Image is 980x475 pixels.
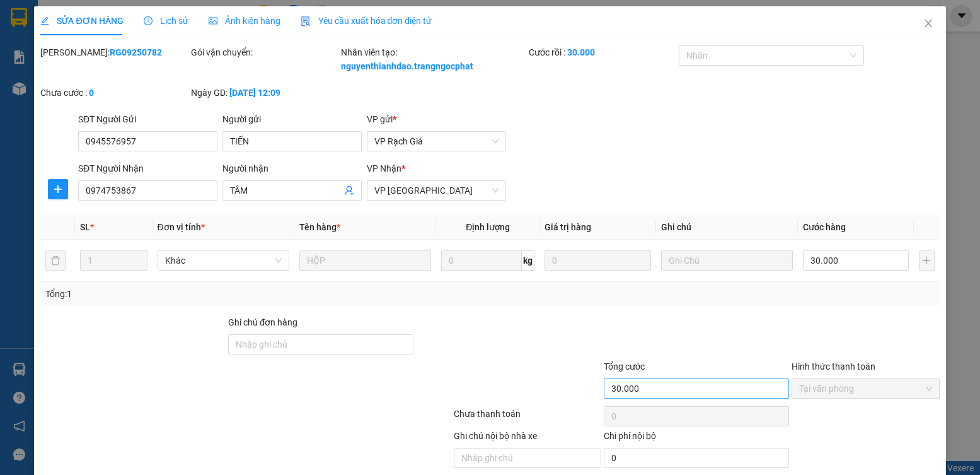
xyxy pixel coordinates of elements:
[49,184,67,194] span: plus
[158,222,205,232] span: Đơn vị tính
[209,16,217,25] span: picture
[911,6,946,42] button: Close
[792,361,875,372] label: Hình thức thanh toán
[301,16,311,26] img: icon
[40,16,49,25] span: edit
[299,222,340,232] span: Tên hàng
[529,45,676,59] div: Cước rồi :
[144,16,153,25] span: clock-circle
[40,86,188,100] div: Chưa cước :
[45,287,379,301] div: Tổng: 1
[661,250,793,271] input: Ghi Chú
[344,185,354,196] span: user-add
[78,161,217,175] div: SĐT Người Nhận
[209,16,280,26] span: Ảnh kiện hàng
[799,379,931,398] span: Tại văn phòng
[919,250,934,271] button: plus
[144,16,188,26] span: Lịch sử
[604,429,789,448] div: Chi phí nội bộ
[454,429,601,448] div: Ghi chú nội bộ nhà xe
[453,407,602,429] div: Chưa thanh toán
[803,222,846,232] span: Cước hàng
[466,222,510,232] span: Định lượng
[522,250,534,271] span: kg
[374,132,499,151] span: VP Rạch Giá
[341,45,526,73] div: Nhân viên tạo:
[110,47,162,57] b: RG09250782
[545,222,591,232] span: Giá trị hàng
[165,251,282,270] span: Khác
[80,222,90,232] span: SL
[341,61,473,71] b: nguyenthianhdao.trangngocphat
[89,88,94,98] b: 0
[48,179,68,199] button: plus
[45,250,66,271] button: delete
[299,250,431,271] input: VD: Bàn, Ghế
[229,88,280,98] b: [DATE] 12:09
[454,448,601,468] input: Nhập ghi chú
[656,215,798,240] th: Ghi chú
[191,86,338,100] div: Ngày GD:
[191,45,338,59] div: Gói vận chuyển:
[222,112,362,126] div: Người gửi
[923,18,933,28] span: close
[604,361,645,372] span: Tổng cước
[40,45,188,59] div: [PERSON_NAME]:
[567,47,595,57] b: 30.000
[367,163,401,173] span: VP Nhận
[367,112,506,126] div: VP gửi
[374,181,499,200] span: VP Hà Tiên
[78,112,217,126] div: SĐT Người Gửi
[228,317,297,327] label: Ghi chú đơn hàng
[301,16,432,26] span: Yêu cầu xuất hóa đơn điện tử
[222,161,362,175] div: Người nhận
[40,16,123,26] span: SỬA ĐƠN HÀNG
[228,334,413,355] input: Ghi chú đơn hàng
[545,250,650,271] input: 0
